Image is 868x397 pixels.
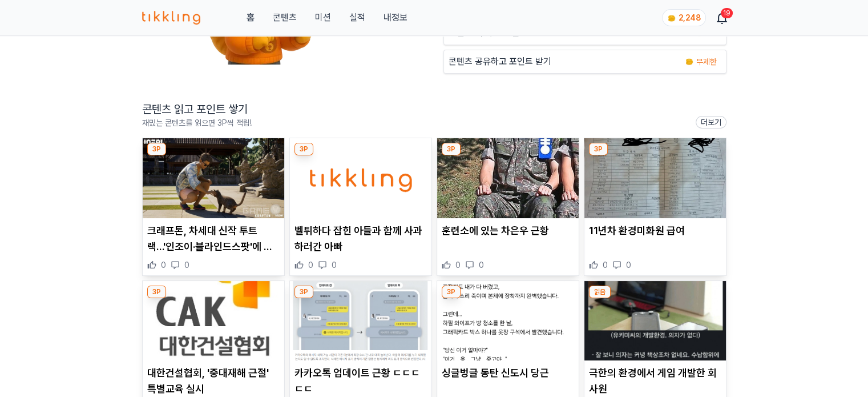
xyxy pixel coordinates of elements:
[143,281,284,361] img: 대한건설협회, '중대재해 근절' 특별교육 실시
[437,138,579,276] div: 3P 훈련소에 있는 차은우 근황 훈련소에 있는 차은우 근황 0 0
[662,9,704,26] a: coin 2,248
[667,14,676,23] img: coin
[289,138,432,276] div: 3P 벨튀하다 잡힌 아들과 함께 사과하러간 아빠 벨튀하다 잡힌 아들과 함께 사과하러간 아빠 0 0
[332,259,337,271] span: 0
[679,13,701,22] span: 2,248
[294,365,427,397] p: 카카오톡 업데이트 근황 ㄷㄷㄷㄷㄷ
[147,143,166,155] div: 3P
[443,50,726,74] a: 콘텐츠 공유하고 포인트 받기 coin 무제한
[685,57,694,66] img: coin
[294,286,313,298] div: 3P
[147,365,280,397] p: 대한건설협회, '중대재해 근절' 특별교육 실시
[626,259,631,271] span: 0
[589,286,611,298] div: 읽음
[184,259,189,271] span: 0
[721,8,733,18] div: 19
[584,138,726,218] img: 11년차 환경미화원 급여
[246,11,254,25] a: 홈
[294,223,427,255] p: 벨튀하다 잡힌 아들과 함께 사과하러간 아빠
[142,138,285,276] div: 3P 크래프톤, 차세대 신작 투트랙…'인조이·블라인드스팟'에 주목해야 하는 이유 크래프톤, 차세대 신작 투트랙…'인조이·블라인드스팟'에 주목해야 하는 이유 0 0
[696,56,717,67] span: 무제한
[442,365,574,381] p: 싱글벙글 동탄 신도시 당근
[290,281,431,361] img: 카카오톡 업데이트 근황 ㄷㄷㄷㄷㄷ
[142,101,252,117] h2: 콘텐츠 읽고 포인트 쌓기
[603,259,608,271] span: 0
[290,138,431,218] img: 벨튀하다 잡힌 아들과 함께 사과하러간 아빠
[442,286,461,298] div: 3P
[449,55,551,69] p: 콘텐츠 공유하고 포인트 받기
[142,117,252,129] p: 재밌는 콘텐츠를 읽으면 3P씩 적립!
[442,143,461,155] div: 3P
[437,138,579,218] img: 훈련소에 있는 차은우 근황
[717,11,726,25] a: 19
[479,259,484,271] span: 0
[584,138,726,276] div: 3P 11년차 환경미화원 급여 11년차 환경미화원 급여 0 0
[308,259,313,271] span: 0
[589,143,608,155] div: 3P
[589,223,721,239] p: 11년차 환경미화원 급여
[147,223,280,255] p: 크래프톤, 차세대 신작 투트랙…'인조이·블라인드스팟'에 주목해야 하는 이유
[142,11,201,25] img: 티끌링
[161,259,166,271] span: 0
[696,116,726,129] a: 더보기
[314,11,330,25] button: 미션
[294,143,313,155] div: 3P
[442,223,574,239] p: 훈련소에 있는 차은우 근황
[147,286,166,298] div: 3P
[584,281,726,361] img: 극한의 환경에서 게임 개발한 회사원
[437,281,579,361] img: 싱글벙글 동탄 신도시 당근
[349,11,365,25] a: 실적
[143,138,284,218] img: 크래프톤, 차세대 신작 투트랙…'인조이·블라인드스팟'에 주목해야 하는 이유
[272,11,296,25] a: 콘텐츠
[455,259,461,271] span: 0
[383,11,407,25] a: 내정보
[589,365,721,397] p: 극한의 환경에서 게임 개발한 회사원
